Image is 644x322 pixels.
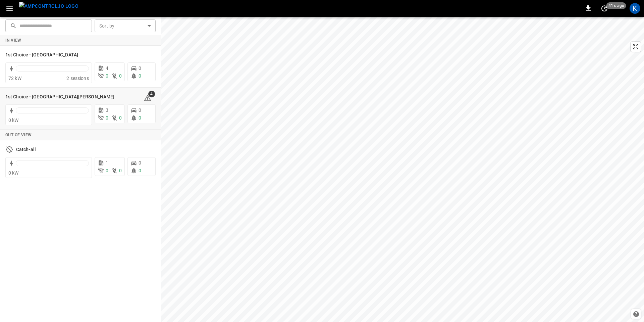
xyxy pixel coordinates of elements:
span: 0 [139,115,141,121]
span: 0 [139,160,141,166]
div: profile-icon [630,3,640,14]
strong: In View [5,38,21,43]
button: set refresh interval [599,3,610,14]
span: 0 [139,107,141,113]
span: 0 [106,73,108,79]
span: 0 [106,115,108,121]
span: 0 [106,168,108,173]
span: 3 [106,107,108,113]
span: 72 kW [8,76,21,81]
h6: 1st Choice - Riverside [5,51,78,59]
h6: 1st Choice - San Fernando [5,93,114,101]
span: 41 s ago [606,2,626,9]
span: 4 [106,65,108,71]
span: 1 [106,160,108,166]
span: 0 [119,115,122,121]
strong: Out of View [5,133,32,137]
canvas: Map [161,17,644,322]
span: 0 kW [8,170,19,176]
img: ampcontrol.io logo [19,2,78,10]
span: 0 kW [8,118,19,123]
span: 0 [119,73,122,79]
span: 2 sessions [66,76,89,81]
span: 0 [119,168,122,173]
span: 0 [139,168,141,173]
h6: Catch-all [16,146,36,153]
span: 4 [148,91,155,97]
span: 0 [139,73,141,79]
span: 0 [139,65,141,71]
